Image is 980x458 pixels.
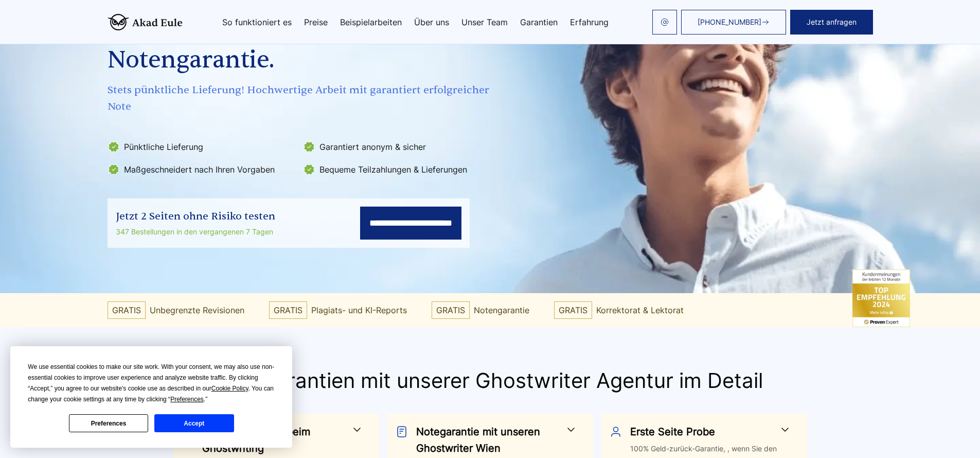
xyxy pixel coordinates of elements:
span: Cookie Policy [211,385,248,392]
span: GRATIS [108,301,146,319]
div: 347 Bestellungen in den vergangenen 7 Tagen [116,226,275,238]
a: Erfahrung [570,18,609,26]
a: Preise [304,18,328,26]
div: We use essential cookies to make our site work. With your consent, we may also use non-essential ... [28,362,275,405]
a: Garantien [520,18,558,26]
h3: Erste Seite Probe [630,423,787,440]
span: GRATIS [432,301,470,319]
img: Notegarantie mit unseren Ghostwriter Wien [396,426,408,438]
img: Erste Seite Probe [610,426,622,438]
span: Notengarantie [474,302,529,318]
span: GRATIS [554,301,592,319]
span: Unbegrenzte Revisionen [150,302,244,318]
div: Jetzt 2 Seiten ohne Risiko testen [116,208,275,225]
button: Accept [154,414,234,432]
button: Jetzt anfragen [790,10,873,35]
a: [PHONE_NUMBER] [681,10,786,35]
h3: Höchste Qualität beim Ghostwriting [202,423,359,456]
li: Garantiert anonym & sicher [303,139,492,155]
div: Cookie Consent Prompt [10,346,292,448]
span: Plagiats- und KI-Reports [311,302,407,318]
span: Korrektorat & Lektorat [596,302,684,318]
h3: Notegarantie mit unseren Ghostwriter Wien [416,423,573,456]
a: Über uns [414,18,449,26]
span: Stets pünktliche Lieferung! Hochwertige Arbeit mit garantiert erfolgreicher Note [108,82,494,115]
a: So funktioniert es [222,18,292,26]
li: Maßgeschneidert nach Ihren Vorgaben [108,161,297,178]
img: email [661,18,669,26]
li: Bequeme Teilzahlungen & Lieferungen [303,161,492,178]
li: Pünktliche Lieferung [108,139,297,155]
span: Preferences [170,396,204,403]
h2: Ihre Garantien mit unserer Ghostwriter Agentur im Detail [108,368,873,393]
span: [PHONE_NUMBER] [698,18,761,26]
span: GRATIS [269,301,307,319]
button: Preferences [69,414,148,432]
a: Beispielarbeiten [340,18,402,26]
img: logo [108,14,183,30]
a: Unser Team [461,18,508,26]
